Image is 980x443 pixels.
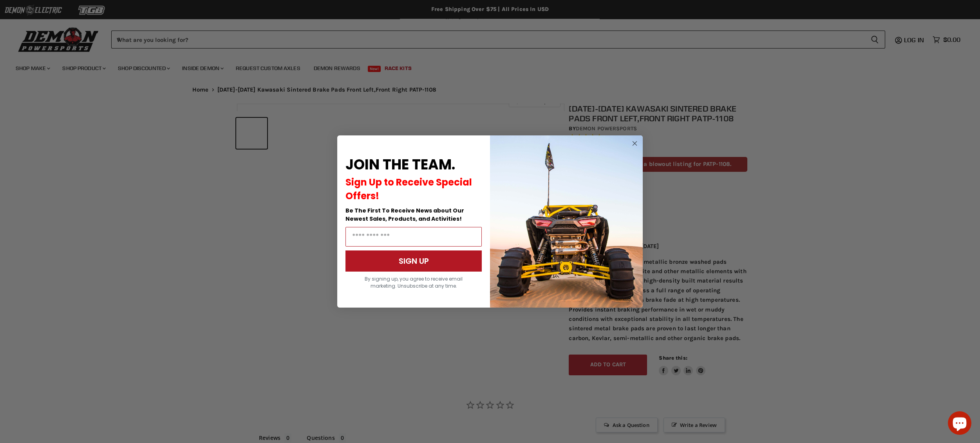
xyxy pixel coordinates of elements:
span: Be The First To Receive News about Our Newest Sales, Products, and Activities! [345,207,464,223]
span: JOIN THE TEAM. [345,155,455,175]
img: a9095488-b6e7-41ba-879d-588abfab540b.jpeg [490,135,643,308]
span: By signing up, you agree to receive email marketing. Unsubscribe at any time. [365,276,463,289]
span: Sign Up to Receive Special Offers! [345,176,472,202]
inbox-online-store-chat: Shopify online store chat [946,411,974,437]
button: Close dialog [630,139,640,148]
button: SIGN UP [345,250,482,272]
input: Email Address [345,227,482,247]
